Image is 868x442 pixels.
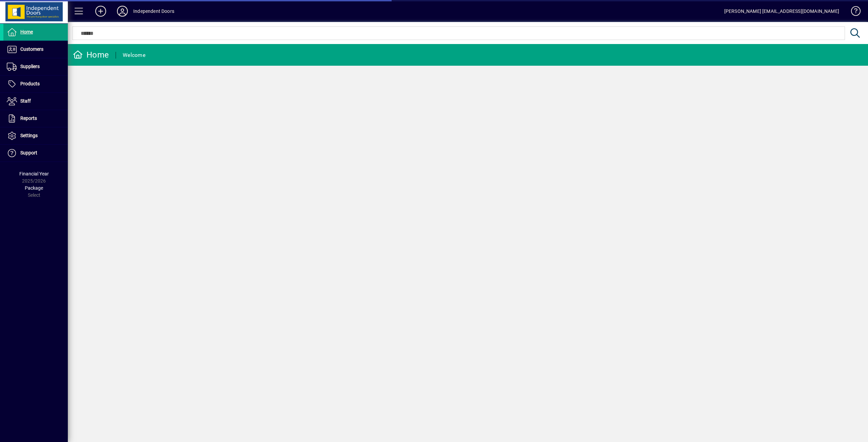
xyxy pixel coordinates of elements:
[133,6,174,17] div: Independent Doors
[20,150,37,155] span: Support
[20,64,40,69] span: Suppliers
[3,58,68,75] a: Suppliers
[3,93,68,110] a: Staff
[724,6,839,17] div: [PERSON_NAME] [EMAIL_ADDRESS][DOMAIN_NAME]
[25,185,43,191] span: Package
[20,133,38,138] span: Settings
[20,46,43,52] span: Customers
[20,115,37,121] span: Reports
[3,110,68,127] a: Reports
[3,76,68,92] a: Products
[73,49,109,60] div: Home
[20,29,33,35] span: Home
[3,145,68,162] a: Support
[112,5,133,17] button: Profile
[3,127,68,144] a: Settings
[90,5,112,17] button: Add
[3,41,68,58] a: Customers
[123,50,145,61] div: Welcome
[20,98,31,104] span: Staff
[846,1,860,23] a: Knowledge Base
[20,81,40,86] span: Products
[19,171,49,176] span: Financial Year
